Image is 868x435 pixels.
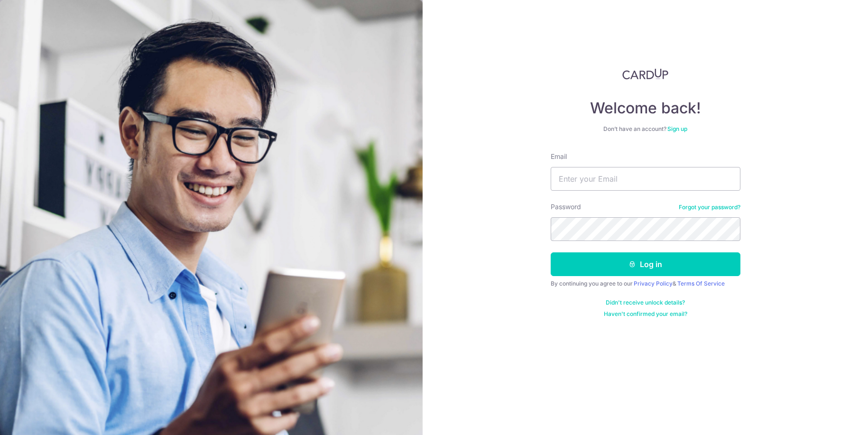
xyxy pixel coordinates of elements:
[551,99,740,118] h4: Welcome back!
[551,125,740,133] div: Don’t have an account?
[677,280,725,287] a: Terms Of Service
[622,68,669,80] img: CardUp Logo
[606,299,685,306] a: Didn't receive unlock details?
[667,125,687,132] a: Sign up
[551,167,740,191] input: Enter your Email
[634,280,673,287] a: Privacy Policy
[551,152,567,161] label: Email
[551,280,740,287] div: By continuing you agree to our &
[604,310,687,318] a: Haven't confirmed your email?
[551,252,740,276] button: Log in
[551,202,581,212] label: Password
[679,204,740,211] a: Forgot your password?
